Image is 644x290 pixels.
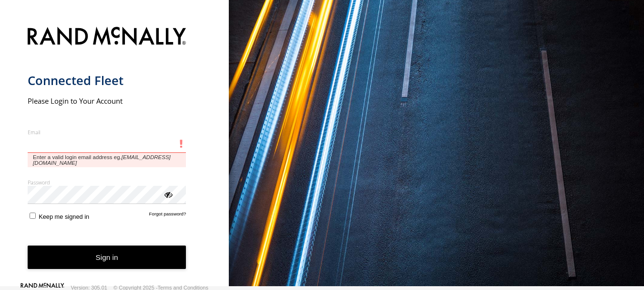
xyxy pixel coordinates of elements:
[28,21,202,284] form: main
[30,213,36,219] input: Keep me signed in
[28,73,186,88] h1: Connected Fleet
[33,154,171,166] em: [EMAIL_ADDRESS][DOMAIN_NAME]
[149,211,186,220] a: Forgot password?
[163,189,173,199] div: ViewPassword
[39,213,89,220] span: Keep me signed in
[28,129,186,136] label: Email
[28,25,186,49] img: Rand McNally
[28,246,186,269] button: Sign in
[28,96,186,106] h2: Please Login to Your Account
[28,179,186,186] label: Password
[28,153,186,168] span: Enter a valid login email address eg.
